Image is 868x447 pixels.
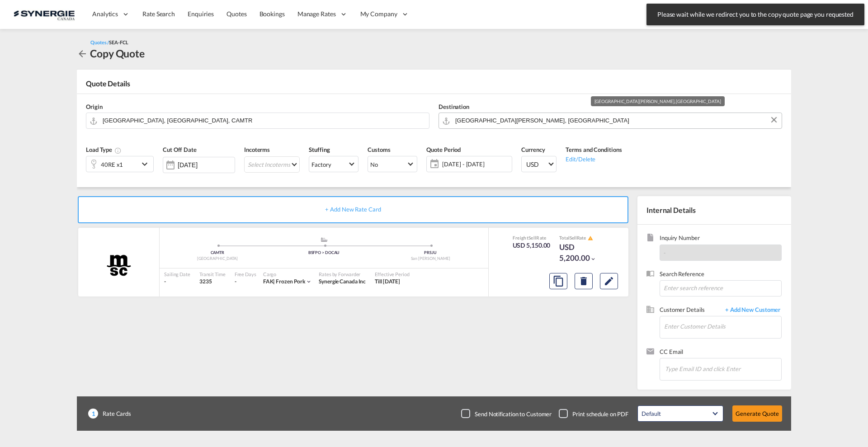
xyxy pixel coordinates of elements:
md-select: Select Stuffing: Factory [309,156,359,172]
span: Destination [439,103,469,110]
span: My Company [360,9,397,19]
md-icon: icon-alert [588,235,593,241]
span: Sell [570,235,577,240]
md-icon: assets/icons/custom/ship-fill.svg [319,237,330,242]
span: + Add New Customer [721,306,782,316]
span: Till [DATE] [375,278,400,285]
button: icon-alert [587,235,593,242]
span: Incoterms [244,146,270,153]
div: Internal Details [637,196,791,224]
md-icon: icon-information-outline [114,147,122,154]
span: Enquiries [188,10,214,18]
md-input-container: Port of Montreal, Montreal, CAMTR [86,113,429,129]
md-input-container: San Juan, PRSJU [439,113,782,129]
div: Edit/Delete [566,154,622,163]
span: Analytics [92,9,118,19]
span: Rate Search [142,10,175,18]
div: 40RE x1 [101,158,123,171]
span: Search Reference [660,270,782,280]
span: Currency [521,146,545,153]
div: No [370,161,378,168]
div: Rates by Forwarder [319,271,366,278]
span: Stuffing [309,146,330,153]
div: Total Rate [559,235,604,242]
div: Till 07 Sep 2025 [375,278,400,286]
input: Select [178,161,235,169]
div: USD 5,150.00 [513,241,551,250]
div: Synergie Canada Inc [319,278,366,286]
div: Free Days [235,271,256,278]
button: Clear Input [767,113,781,127]
md-select: Select Currency: $ USDUnited States Dollar [521,156,557,172]
div: - [164,278,190,286]
div: San [PERSON_NAME] [377,256,484,262]
span: | [273,278,275,285]
md-select: Select Customs: No [368,156,417,172]
div: Cargo [263,271,312,278]
div: USD 5,200.00 [559,242,604,263]
div: Copy Quote [90,46,145,61]
span: USD [526,160,547,169]
div: Print schedule on PDF [572,410,628,418]
div: Effective Period [375,271,409,278]
div: Default [642,410,660,417]
div: icon-arrow-left [77,46,90,61]
div: Transit Time [199,271,226,278]
span: Cut Off Date [163,146,197,153]
div: + Add New Rate Card [78,196,628,223]
md-chips-wrap: Chips container. Enter the text area, then type text, and press enter to add a chip. [664,358,781,378]
md-checkbox: Checkbox No Ink [461,409,552,418]
div: Send Notification to Customer [475,410,552,418]
span: Quote Period [426,146,461,153]
span: Please wait while we redirect you to the copy quote page you requested [655,10,856,19]
span: 1 [88,409,98,419]
div: Sailing Date [164,271,190,278]
span: Rate Cards [98,409,131,418]
span: Customer Details [660,306,721,316]
div: 40RE x1icon-chevron-down [86,156,154,172]
span: [DATE] - [DATE] [442,160,509,168]
span: FAK [263,278,276,285]
div: PRSJU [377,250,484,256]
span: Synergie Canada Inc [319,278,366,285]
md-icon: icon-calendar [427,159,438,169]
md-icon: icon-chevron-down [306,278,312,285]
div: [GEOGRAPHIC_DATA] [164,256,271,262]
md-checkbox: Checkbox No Ink [559,409,628,418]
span: + Add New Rate Card [325,206,381,213]
div: frozen pork [263,278,306,286]
button: Generate Quote [732,405,782,422]
button: Copy [549,273,567,289]
span: Quotes [226,10,246,18]
div: Quote Details [77,79,791,93]
span: CC Email [660,348,782,358]
md-icon: icon-chevron-down [139,159,153,169]
md-icon: icon-arrow-left [77,48,88,59]
input: Enter Customer Details [664,316,781,337]
input: Search by Door/Port [455,113,777,128]
span: Bookings [259,10,285,18]
md-icon: assets/icons/custom/copyQuote.svg [553,276,564,287]
md-select: Select Incoterms [244,156,300,173]
span: Load Type [86,146,122,153]
img: 1f56c880d42311ef80fc7dca854c8e59.png [14,4,75,24]
input: Search by Door/Port [103,113,425,128]
span: [DATE] - [DATE] [440,158,512,170]
div: 3235 [199,278,226,286]
div: - [235,278,236,286]
input: Chips input. [665,359,755,378]
button: Delete [575,273,593,289]
div: BSFPO > DOCAU [271,250,377,256]
md-icon: icon-chevron-down [590,256,596,262]
div: [GEOGRAPHIC_DATA][PERSON_NAME], [GEOGRAPHIC_DATA] [594,96,721,106]
span: Terms and Conditions [566,146,622,153]
div: CAMTR [164,250,271,256]
span: Manage Rates [297,9,336,19]
span: Inquiry Number [660,234,782,244]
div: Factory [311,161,331,168]
button: Edit [600,273,618,289]
span: Customs [368,146,390,153]
input: Enter search reference [660,280,782,296]
span: - [664,249,666,256]
span: SEA-FCL [109,39,128,45]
